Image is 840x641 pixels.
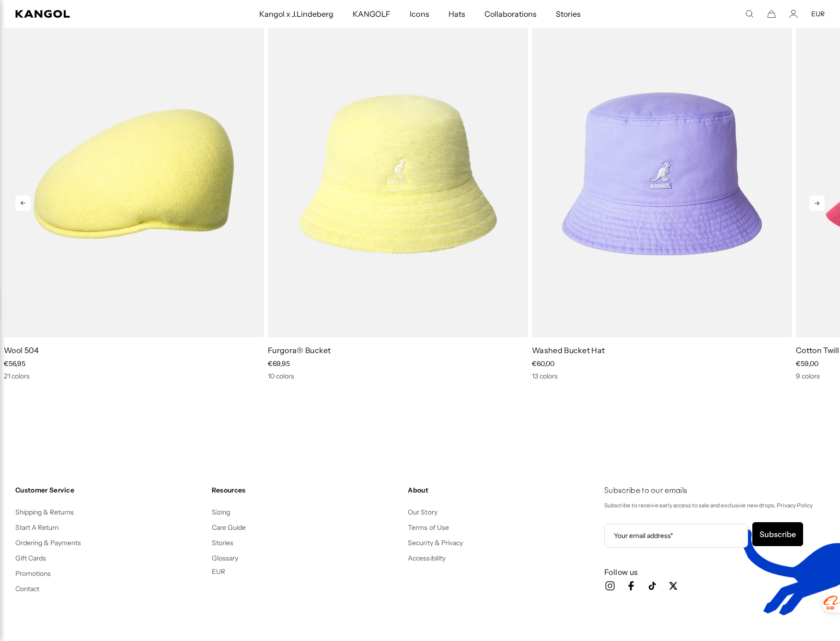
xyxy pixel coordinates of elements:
a: Accessibility [408,554,445,562]
img: Furgora® Bucket [268,11,528,337]
h4: Subscribe to our emails [604,486,825,496]
a: Start A Return [15,523,58,532]
button: Cart [767,10,776,18]
div: 21 colors [4,372,264,380]
a: Wool 504 [4,345,39,355]
span: €69,95 [268,359,290,368]
div: 13 colors [532,372,792,380]
img: Washed Bucket Hat [532,11,792,337]
div: 10 colors [268,372,528,380]
a: Shipping & Returns [15,508,74,516]
h4: Customer Service [15,486,204,494]
p: Subscribe to receive early access to sale and exclusive new drops. Privacy Policy [604,500,825,511]
a: Promotions [15,569,51,578]
button: EUR [811,10,825,18]
a: Sizing [212,508,230,516]
a: Stories [212,538,233,547]
a: Furgora® Bucket [268,345,331,355]
a: Terms of Use [408,523,449,532]
a: Care Guide [212,523,246,532]
div: 2 of 10 [264,11,528,380]
a: Ordering & Payments [15,538,81,547]
h3: Follow us [604,567,825,577]
a: Our Story [408,508,437,516]
h4: About [408,486,597,494]
img: Wool 504 [4,11,264,337]
a: Contact [15,584,39,593]
summary: Search here [745,10,754,18]
a: Washed Bucket Hat [532,345,605,355]
a: Kangol [15,10,172,18]
a: Gift Cards [15,554,46,562]
span: €59,00 [796,359,818,368]
span: €56,95 [4,359,25,368]
span: €60,00 [532,359,554,368]
h4: Resources [212,486,401,494]
a: Glossary [212,554,238,562]
a: Security & Privacy [408,538,463,547]
button: EUR [212,567,225,576]
div: 3 of 10 [528,11,792,380]
button: Subscribe [752,522,803,546]
a: Account [789,10,798,18]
